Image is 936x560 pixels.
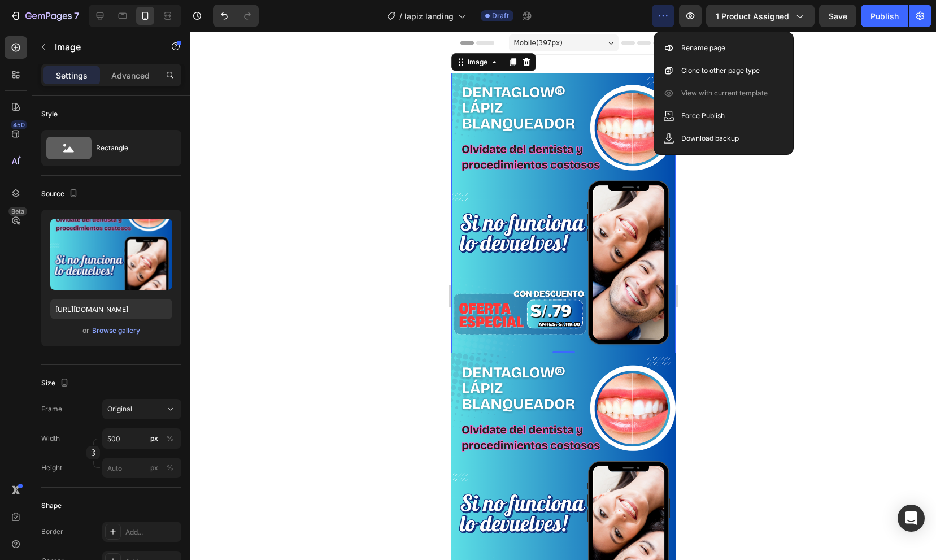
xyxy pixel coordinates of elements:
p: Clone to other page type [681,65,760,76]
button: 7 [5,5,84,27]
div: Shape [41,501,62,511]
span: Save [829,11,847,21]
input: px% [102,428,181,449]
label: Frame [41,404,62,414]
button: Browse gallery [92,325,141,336]
div: Rectangle [96,135,165,161]
p: Rename page [681,42,725,54]
span: / [399,10,402,22]
div: Browse gallery [92,325,140,336]
div: Add... [125,527,179,537]
input: px% [102,458,181,478]
div: Publish [870,10,899,22]
button: % [147,432,161,445]
p: Force Publish [681,110,725,121]
p: View with current template [681,88,768,99]
span: or [82,324,89,337]
p: Download backup [681,133,739,144]
div: % [167,463,173,473]
button: Save [819,5,856,27]
p: Image [55,40,151,54]
div: Style [41,109,58,119]
div: px [150,433,158,444]
div: Border [41,527,63,537]
iframe: Design area [451,32,676,560]
button: Publish [861,5,908,27]
button: Original [102,399,181,419]
span: Original [107,404,132,414]
p: 7 [74,9,79,23]
div: 450 [11,120,27,129]
label: Height [41,463,62,473]
label: Width [41,433,60,444]
button: 1 product assigned [706,5,815,27]
div: px [150,463,158,473]
div: Source [41,186,80,202]
span: 1 product assigned [716,10,789,22]
div: Beta [8,207,27,216]
p: Advanced [111,70,150,81]
button: % [147,461,161,475]
div: % [167,433,173,444]
button: px [163,432,177,445]
div: Open Intercom Messenger [898,505,925,532]
div: Size [41,376,71,391]
input: https://example.com/image.jpg [50,299,172,319]
span: Draft [492,11,509,21]
span: lapiz landing [404,10,454,22]
img: preview-image [50,219,172,290]
div: Undo/Redo [213,5,259,27]
button: px [163,461,177,475]
p: Settings [56,70,88,81]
